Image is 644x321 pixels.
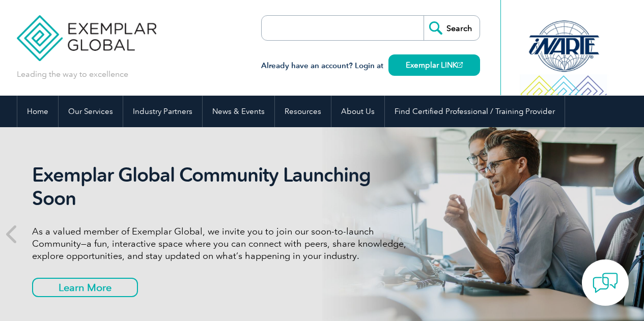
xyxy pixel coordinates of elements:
a: Industry Partners [123,96,202,127]
h3: Already have an account? Login at [261,60,480,72]
p: As a valued member of Exemplar Global, we invite you to join our soon-to-launch Community—a fun, ... [32,225,414,262]
p: Leading the way to excellence [17,69,128,80]
img: contact-chat.png [593,270,618,296]
input: Search [424,16,480,40]
h2: Exemplar Global Community Launching Soon [32,163,414,210]
a: Learn More [32,278,138,297]
a: News & Events [203,96,274,127]
a: Exemplar LINK [388,54,480,76]
a: About Us [331,96,384,127]
a: Home [17,96,58,127]
img: open_square.png [457,62,463,68]
a: Our Services [59,96,123,127]
a: Resources [275,96,331,127]
a: Find Certified Professional / Training Provider [385,96,565,127]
